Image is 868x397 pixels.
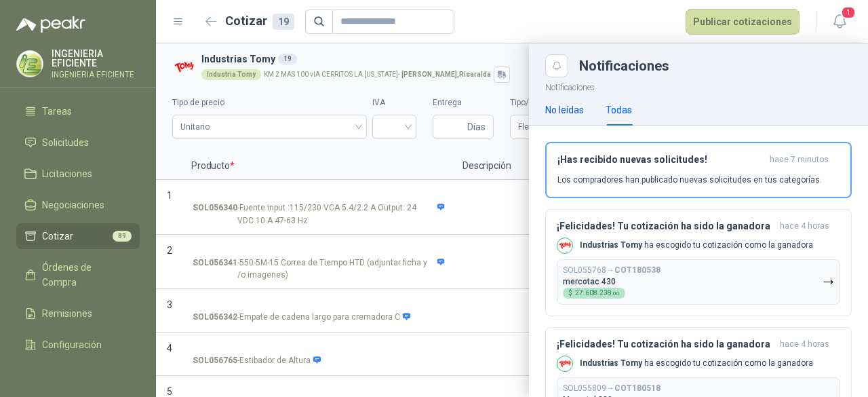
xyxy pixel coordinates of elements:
div: $ [563,288,625,299]
span: Licitaciones [42,166,92,181]
button: SOL055768→COT180538mercotac 430$27.608.238,00 [557,259,840,305]
h2: Cotizar [225,12,294,31]
p: ha escogido tu cotización como la ganadora [580,358,813,369]
div: No leídas [545,102,584,117]
p: mercotac 430 [563,277,616,286]
h3: ¡Has recibido nuevas solicitudes! [557,154,764,166]
img: Logo peakr [16,16,85,33]
p: SOL055768 → [563,265,660,276]
div: Notificaciones [579,59,852,73]
b: Industrias Tomy [580,240,642,250]
div: Todas [606,102,632,117]
a: Órdenes de Compra [16,254,140,295]
img: Company Logo [557,238,572,253]
button: Publicar cotizaciones [686,9,800,35]
span: hace 4 horas [780,221,829,232]
img: Company Logo [17,51,43,77]
button: 1 [827,10,852,34]
button: Close [545,54,568,77]
a: Manuales y ayuda [16,363,140,389]
a: Cotizar89 [16,223,140,249]
img: Company Logo [557,356,572,371]
p: Notificaciones [529,77,868,94]
b: COT180518 [614,383,660,393]
span: Configuración [42,337,102,352]
a: Configuración [16,332,140,358]
p: INGENIERIA EFICIENTE [52,71,140,79]
span: 27.608.238 [575,290,620,297]
span: Cotizar [42,229,73,244]
h3: ¡Felicidades! Tu cotización ha sido la ganadora [557,339,774,350]
span: hace 7 minutos [770,154,829,166]
span: Tareas [42,104,72,119]
a: Remisiones [16,301,140,326]
button: ¡Has recibido nuevas solicitudes!hace 7 minutos Los compradores han publicado nuevas solicitudes ... [545,142,852,198]
span: ,00 [612,290,620,297]
span: Negociaciones [42,197,104,212]
span: hace 4 horas [780,339,829,350]
span: Órdenes de Compra [42,260,127,290]
a: Negociaciones [16,192,140,218]
a: Solicitudes [16,130,140,155]
b: Industrias Tomy [580,358,642,368]
a: Tareas [16,98,140,124]
p: Los compradores han publicado nuevas solicitudes en tus categorías. [557,174,822,186]
a: Licitaciones [16,161,140,187]
button: ¡Felicidades! Tu cotización ha sido la ganadorahace 4 horas Company LogoIndustrias Tomy ha escogi... [545,209,852,316]
span: 1 [841,6,856,19]
b: COT180538 [614,265,660,275]
span: Solicitudes [42,135,89,150]
p: SOL055809 → [563,383,660,394]
p: INGENIERIA EFICIENTE [52,49,140,68]
div: 19 [273,14,294,30]
h3: ¡Felicidades! Tu cotización ha sido la ganadora [557,221,774,232]
p: ha escogido tu cotización como la ganadora [580,240,813,251]
span: 89 [113,231,132,242]
span: Remisiones [42,306,92,321]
